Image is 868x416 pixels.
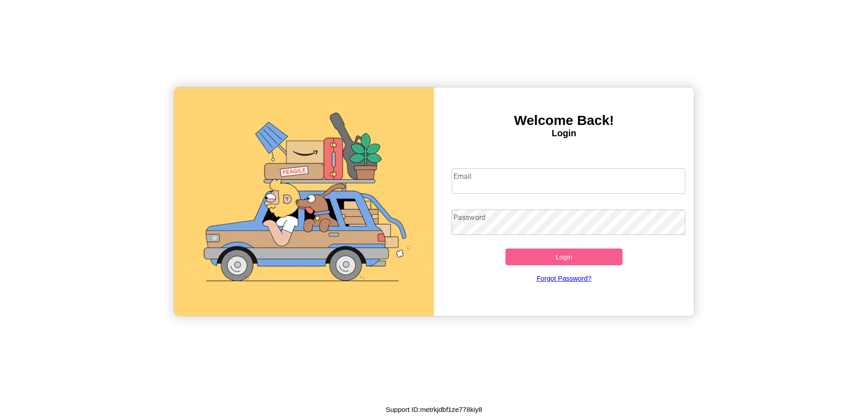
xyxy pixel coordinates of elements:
h4: Login [434,128,694,139]
h3: Welcome Back! [434,113,694,128]
button: Login [505,249,623,265]
img: gif [174,87,434,316]
p: Support ID: metrkjdbf1ze778kiy8 [386,403,482,416]
a: Forgot Password? [447,265,681,291]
